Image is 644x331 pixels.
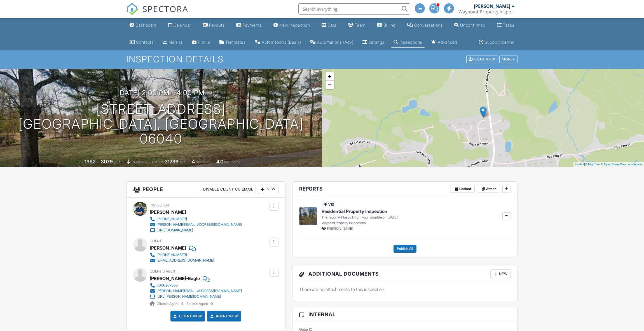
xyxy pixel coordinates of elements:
a: Agent View [209,313,238,319]
div: New Inspection [279,23,310,27]
div: [PERSON_NAME] [474,3,510,9]
h1: [STREET_ADDRESS] [GEOGRAPHIC_DATA], [GEOGRAPHIC_DATA] 06040 [9,102,313,146]
a: [URL][PERSON_NAME][DOMAIN_NAME] [150,294,242,299]
span: Seller's Agent - [186,302,213,306]
span: Inspector [150,203,169,207]
a: Payments [234,20,264,30]
input: Search everything... [298,3,410,15]
div: Settings [368,40,385,44]
a: [EMAIL_ADDRESS][DOMAIN_NAME] [150,258,214,263]
strong: 0 [210,302,213,306]
div: [PERSON_NAME][EMAIL_ADDRESS][DOMAIN_NAME] [156,222,242,227]
a: [PHONE_NUMBER] [150,252,214,258]
h1: Inspection Details [126,54,518,64]
a: Advanced [429,37,460,48]
div: [PERSON_NAME] [150,244,186,252]
div: More [499,56,517,63]
a: Leaflet [575,163,584,166]
div: Advanced [438,40,457,44]
a: Automations (Advanced) [308,37,356,48]
div: 1992 [85,159,95,165]
div: [EMAIL_ADDRESS][DOMAIN_NAME] [156,258,214,263]
span: sq. ft. [114,160,121,164]
div: [PHONE_NUMBER] [156,217,187,221]
div: Calendar [174,23,191,27]
div: Metrics [168,40,183,44]
div: Automations (Adv) [317,40,353,44]
div: Dashboard [135,23,157,27]
div: Inspections [399,40,422,44]
a: © OpenStreetMap contributors [601,163,643,166]
span: bedrooms [196,160,211,164]
a: Unconfirmed [452,20,488,30]
div: Team [355,23,366,27]
img: The Best Home Inspection Software - Spectora [126,3,139,15]
a: Team [346,20,368,30]
span: SPECTORA [142,3,188,15]
a: Templates [217,37,248,48]
a: [URL][DOMAIN_NAME] [150,227,242,233]
div: Automations (Basic) [262,40,301,44]
a: Data [319,20,339,30]
a: Client View [172,313,202,319]
div: Payouts [209,23,225,27]
span: Lot Size [152,160,164,164]
div: Conversations [414,23,443,27]
a: Billing [375,20,398,30]
a: Company Profile [190,37,213,48]
div: [PERSON_NAME][EMAIL_ADDRESS][DOMAIN_NAME] [156,289,242,293]
div: Data [327,23,336,27]
div: 4 [192,159,195,165]
div: Payments [243,23,262,27]
div: [PERSON_NAME] [150,208,186,216]
a: New Inspection [271,20,312,30]
div: Support Center [485,40,515,44]
div: [URL][DOMAIN_NAME] [156,228,193,233]
span: basement [132,160,147,164]
a: Support Center [477,37,517,48]
span: Built [78,160,84,164]
a: [PHONE_NUMBER] [150,216,242,222]
a: Inspections [391,37,425,48]
a: SPECTORA [126,8,188,19]
a: Settings [360,37,387,48]
a: Zoom out [325,81,334,89]
h3: [DATE] 2:00 pm - 4:00 pm [117,89,205,97]
div: | [573,162,644,167]
span: bathrooms [224,160,240,164]
a: Payouts [200,20,227,30]
div: [URL][PERSON_NAME][DOMAIN_NAME] [156,294,221,299]
div: Client View [466,56,497,63]
a: [PERSON_NAME][EMAIL_ADDRESS][DOMAIN_NAME] [150,288,242,294]
div: 8606207550 [156,283,178,288]
div: New [490,269,511,278]
a: [PERSON_NAME]-Eagle [150,274,200,283]
a: © MapTiler [585,163,600,166]
a: Tasks [495,20,517,30]
div: [PHONE_NUMBER] [156,253,187,257]
h3: Internal [292,307,518,322]
a: Dashboard [127,20,159,30]
h3: People [127,182,285,198]
div: Unconfirmed [460,23,486,27]
div: Tasks [503,23,514,27]
div: Billing [383,23,396,27]
div: 4.0 [216,159,223,165]
span: sq.ft. [179,160,186,164]
span: Client [150,239,162,243]
span: Client's Agent - [157,302,184,306]
div: 31799 [165,159,179,165]
a: Calendar [166,20,193,30]
div: Contacts [136,40,154,44]
div: Disable Client CC Email [201,185,256,194]
div: Templates [225,40,246,44]
a: Contacts [127,37,156,48]
strong: 4 [181,302,183,306]
p: There are no attachments to this inspection. [299,286,511,292]
a: Client View [466,57,499,61]
div: Waypoint Property Inspections, LLC [458,9,514,15]
a: Zoom in [325,72,334,81]
a: [PERSON_NAME][EMAIL_ADDRESS][DOMAIN_NAME] [150,222,242,227]
h3: Additional Documents [292,266,518,282]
